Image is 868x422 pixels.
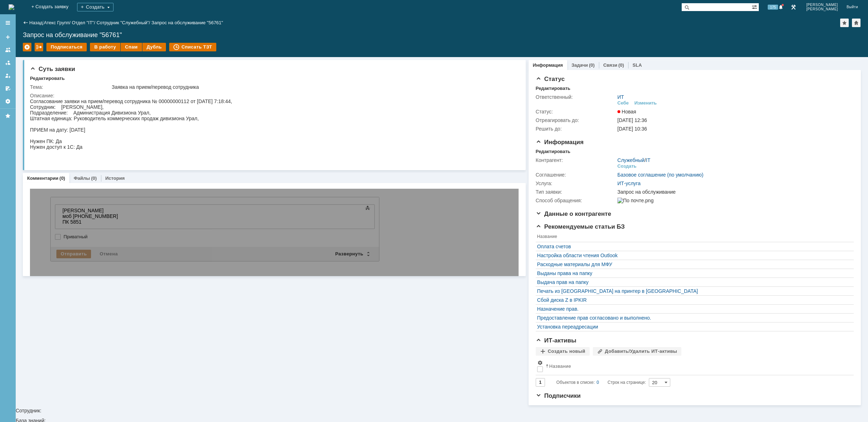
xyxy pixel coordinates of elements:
div: Запрос на обслуживание "56761" [151,20,223,25]
div: Тип заявки: [536,189,616,195]
div: Ответственный: [536,94,616,100]
div: Сделать домашней страницей [852,19,861,27]
a: ИТ [617,94,624,100]
a: SLA [632,62,642,68]
div: Удалить [23,43,31,51]
a: Мои согласования [2,83,14,94]
div: / [44,20,72,25]
div: (0) [60,176,65,181]
div: Запрос на обслуживание "56761" [23,31,861,39]
span: Суть заявки [30,66,75,72]
span: Информация [536,139,584,146]
i: Строк на странице: [556,378,646,387]
a: Назначение прав. [537,306,849,312]
span: Новая [617,109,636,115]
a: История [105,176,125,181]
a: Печать из [GEOGRAPHIC_DATA] на принтер в [GEOGRAPHIC_DATA] [537,288,849,294]
div: (0) [618,62,624,68]
div: Статус: [536,109,616,115]
th: Название [536,233,850,242]
a: ИТ-услуга [617,181,641,186]
img: По почте.png [617,198,653,203]
span: [PERSON_NAME] [806,3,838,7]
div: | [42,20,44,25]
div: / [96,20,151,25]
a: Предоставление прав согласовано и выполнено. [537,315,849,321]
a: Комментарии [27,176,59,181]
span: Настройки [537,360,543,366]
a: Настройки [2,96,14,107]
div: Тема: [30,84,110,90]
div: (0) [91,176,97,181]
a: Заявки на командах [2,44,14,56]
div: / [72,20,96,25]
div: Отреагировать до: [536,117,616,123]
div: [PERSON_NAME] [3,3,104,9]
a: Перейти на домашнюю страницу [9,4,14,10]
a: Задачи [571,62,588,68]
div: Редактировать [30,76,65,81]
span: ИТ-активы [536,337,576,344]
span: Расширенный поиск [752,3,759,10]
a: Установка переадресации [537,324,849,330]
a: Расходные материалы для МФУ [537,261,849,267]
span: [PERSON_NAME] [806,7,838,11]
a: Отдел "IT" [72,20,94,25]
div: (0) [589,62,595,68]
a: Назад [29,20,42,25]
div: Сотрудник: [16,57,868,413]
div: Себе [617,100,629,106]
span: 175 [768,5,778,10]
img: logo [9,4,14,10]
a: Файлы [74,176,90,181]
a: Служебный [617,157,645,163]
div: Описание: [30,93,515,98]
div: моб [PHONE_NUMBER] [3,9,104,14]
div: ПК 5851 [3,14,104,20]
div: Способ обращения: [536,198,616,203]
span: [DATE] 10:36 [617,126,647,132]
span: Объектов в списке: [556,380,595,385]
a: Базовое соглашение (по умолчанию) [617,172,703,178]
a: Сбой диска Z в IPKIR [537,297,849,303]
div: 0 [597,378,599,387]
a: Мои заявки [2,70,14,81]
a: IT [646,157,650,163]
div: Заявка на прием/перевод сотрудника [112,84,514,90]
div: Работа с массовостью [35,43,43,51]
div: Создать [77,3,113,11]
a: Оплата счетов [537,244,849,249]
a: Атекс Групп [44,20,69,25]
div: Запрос на обслуживание [617,189,849,195]
div: Редактировать [536,149,570,154]
div: Услуга: [536,181,616,186]
a: Выданы права на папку [537,270,849,276]
span: Рекомендуемые статьи БЗ [536,223,625,230]
a: Заявки в моей ответственности [2,57,14,68]
div: Добавить в избранное [840,19,849,27]
div: Решить до: [536,126,616,132]
span: Статус [536,76,565,82]
a: Перейти в интерфейс администратора [789,3,798,11]
div: Название [549,363,571,369]
a: Создать заявку [2,31,14,43]
a: Информация [533,62,563,68]
a: Настройка области чтения Outlook [537,253,849,258]
div: Контрагент: [536,157,616,163]
th: Название [544,359,850,375]
div: Соглашение: [536,172,616,178]
a: Выдача прав на папку [537,279,849,285]
span: [DATE] 12:36 [617,117,647,123]
div: Создать [617,163,636,169]
div: Изменить [635,100,657,106]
